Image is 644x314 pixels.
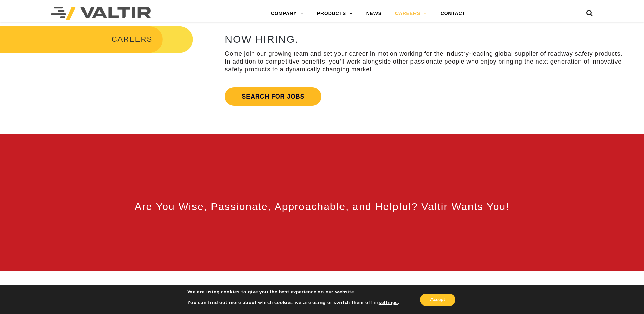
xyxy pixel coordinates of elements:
[225,34,626,45] h2: NOW HIRING.
[310,7,360,20] a: PRODUCTS
[51,7,151,20] img: Valtir
[264,7,310,20] a: COMPANY
[420,294,455,306] button: Accept
[135,201,510,212] span: Are You Wise, Passionate, Approachable, and Helpful? Valtir Wants You!
[187,289,399,295] p: We are using cookies to give you the best experience on our website.
[388,7,434,20] a: CAREERS
[187,300,399,306] p: You can find out more about which cookies we are using or switch them off in .
[434,7,472,20] a: CONTACT
[225,50,626,74] p: Come join our growing team and set your career in motion working for the industry-leading global ...
[225,87,321,106] a: Search for jobs
[379,300,398,306] button: settings
[360,7,388,20] a: NEWS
